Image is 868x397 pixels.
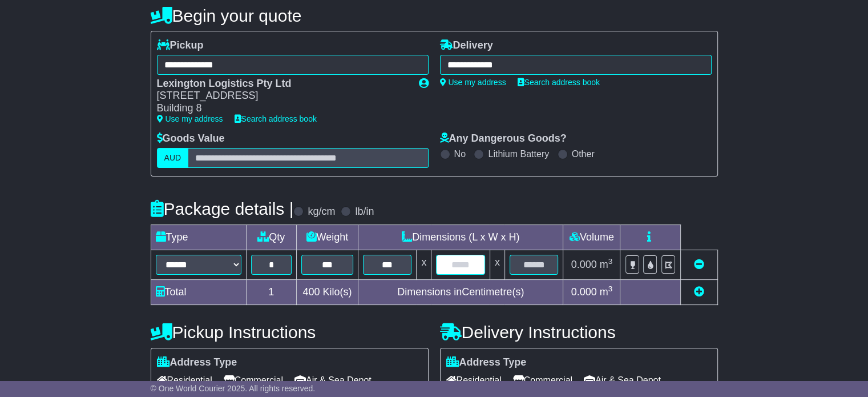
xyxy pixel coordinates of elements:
label: Other [572,149,595,159]
span: Air & Sea Depot [294,371,372,389]
span: m [600,286,613,298]
h4: Package details | [151,199,294,218]
td: 1 [246,279,296,304]
span: 400 [302,286,320,298]
span: Air & Sea Depot [584,371,661,389]
td: Total [151,279,246,304]
td: x [490,250,504,279]
span: Commercial [513,371,572,389]
a: Use my address [157,114,223,123]
h4: Pickup Instructions [151,323,429,342]
label: lb/in [355,206,374,218]
td: Weight [296,224,358,250]
span: © One World Courier 2025. All rights reserved. [151,384,316,393]
a: Search address book [518,78,600,87]
a: Remove this item [694,259,704,270]
td: Volume [563,224,620,250]
div: Building 8 [157,102,407,115]
label: No [454,149,466,159]
a: Use my address [440,78,506,87]
td: Kilo(s) [296,279,358,304]
td: Dimensions (L x W x H) [358,224,563,250]
label: Delivery [440,39,493,52]
label: Lithium Battery [488,149,549,159]
div: Lexington Logistics Pty Ltd [157,78,407,90]
sup: 3 [608,284,613,293]
span: Commercial [224,371,283,389]
label: kg/cm [308,206,335,218]
td: Qty [246,224,296,250]
h4: Begin your quote [151,6,718,25]
td: x [417,250,431,279]
label: Goods Value [157,133,225,145]
span: m [600,259,613,270]
a: Search address book [235,114,317,123]
span: 0.000 [571,259,597,270]
a: Add new item [694,286,704,298]
label: Any Dangerous Goods? [440,133,567,145]
sup: 3 [608,257,613,266]
label: Address Type [446,356,527,369]
span: 0.000 [571,286,597,298]
td: Dimensions in Centimetre(s) [358,279,563,304]
label: Pickup [157,39,204,52]
span: Residential [157,371,212,389]
td: Type [151,224,246,250]
h4: Delivery Instructions [440,323,718,342]
label: Address Type [157,356,237,369]
label: AUD [157,148,189,168]
span: Residential [446,371,502,389]
div: [STREET_ADDRESS] [157,90,407,102]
